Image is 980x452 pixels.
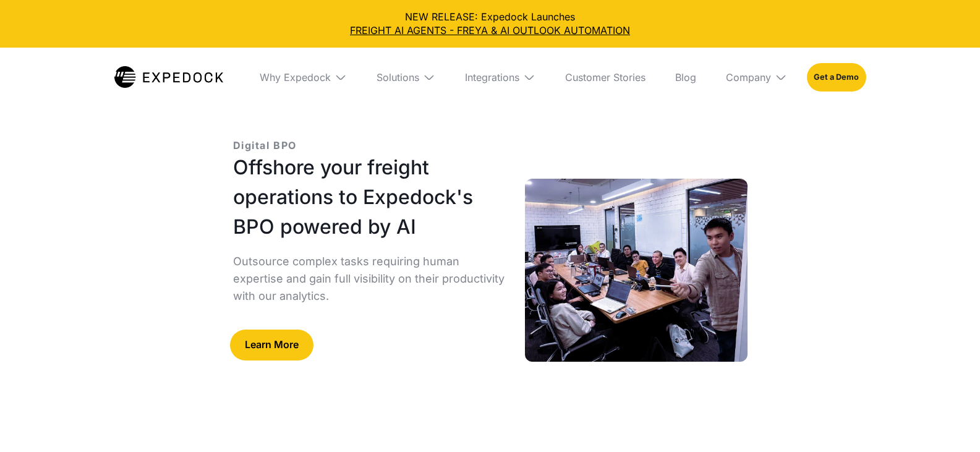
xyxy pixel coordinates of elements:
p: Outsource complex tasks requiring human expertise and gain full visibility on their productivity ... [233,253,505,305]
a: FREIGHT AI AGENTS - FREYA & AI OUTLOOK AUTOMATION [10,23,970,37]
a: Blog [665,48,706,107]
div: Solutions [377,71,419,83]
p: Digital BPO [233,138,297,153]
h1: Offshore your freight operations to Expedock's BPO powered by AI [233,153,505,242]
div: Integrations [455,48,545,107]
div: NEW RELEASE: Expedock Launches [10,10,970,38]
div: Company [726,71,771,83]
div: Why Expedock [260,71,331,83]
a: Customer Stories [555,48,655,107]
div: Integrations [465,71,519,83]
div: Solutions [367,48,445,107]
div: Company [716,48,797,107]
a: Learn More [230,330,313,360]
a: Get a Demo [807,63,866,92]
div: Why Expedock [250,48,357,107]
